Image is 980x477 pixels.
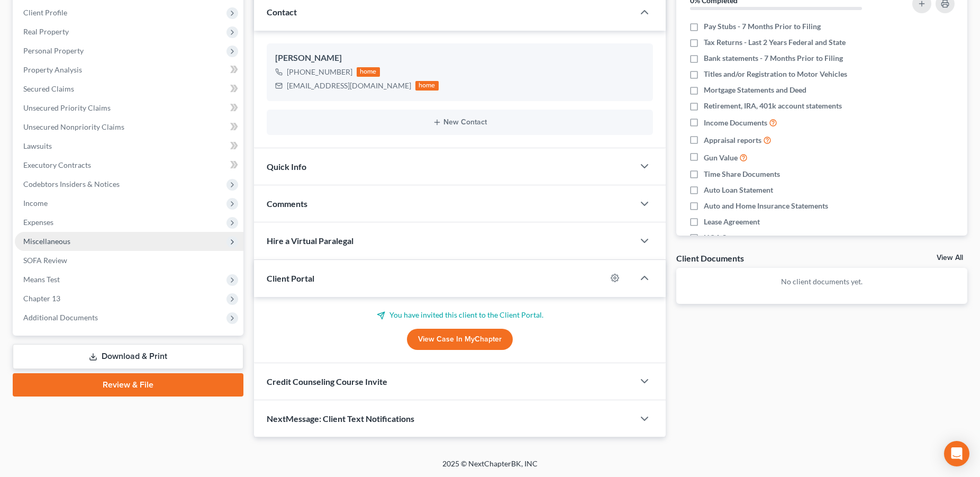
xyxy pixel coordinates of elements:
div: Open Intercom Messenger [944,441,969,466]
span: Lawsuits [23,141,52,150]
span: Miscellaneous [23,237,70,246]
p: You have invited this client to the Client Portal. [267,310,653,320]
a: View All [937,254,963,262]
span: Bank statements - 7 Months Prior to Filing [704,53,843,64]
span: Auto Loan Statement [704,185,773,195]
span: Gun Value [704,152,738,163]
div: home [357,67,380,77]
span: SOFA Review [23,256,67,265]
span: Codebtors Insiders & Notices [23,179,120,188]
span: Time Share Documents [704,169,780,179]
div: [PERSON_NAME] [275,52,645,65]
a: Executory Contracts [15,156,243,175]
span: Secured Claims [23,84,74,93]
span: Tax Returns - Last 2 Years Federal and State [704,37,846,48]
a: Unsecured Priority Claims [15,98,243,118]
span: Quick Info [267,161,306,172]
p: No client documents yet. [685,276,959,287]
div: [EMAIL_ADDRESS][DOMAIN_NAME] [287,80,411,91]
span: Income [23,199,48,208]
span: Credit Counseling Course Invite [267,376,387,386]
span: Client Portal [267,273,314,283]
a: View Case in MyChapter [407,329,513,350]
div: home [415,81,439,91]
span: Chapter 13 [23,294,60,303]
button: New Contact [275,118,645,127]
span: Means Test [23,275,60,284]
span: Income Documents [704,118,767,128]
span: Additional Documents [23,313,98,322]
span: Titles and/or Registration to Motor Vehicles [704,69,847,79]
a: Unsecured Nonpriority Claims [15,118,243,137]
a: Property Analysis [15,60,243,79]
span: Property Analysis [23,65,82,74]
div: Client Documents [676,253,744,264]
span: Unsecured Nonpriority Claims [23,122,124,131]
span: Lease Agreement [704,217,760,227]
span: Executory Contracts [23,160,91,169]
a: Lawsuits [15,137,243,156]
a: Download & Print [13,344,243,369]
span: Auto and Home Insurance Statements [704,201,828,211]
span: Client Profile [23,8,67,17]
span: Real Property [23,27,69,36]
span: Personal Property [23,46,84,55]
span: Comments [267,199,307,209]
span: Mortgage Statements and Deed [704,85,806,95]
div: [PHONE_NUMBER] [287,67,352,77]
a: SOFA Review [15,251,243,270]
span: Hire a Virtual Paralegal [267,236,353,246]
span: Appraisal reports [704,135,761,146]
span: HOA Statement [704,232,756,243]
span: Expenses [23,218,53,227]
a: Secured Claims [15,79,243,98]
span: Retirement, IRA, 401k account statements [704,101,842,111]
span: Contact [267,7,297,17]
span: NextMessage: Client Text Notifications [267,413,414,424]
span: Pay Stubs - 7 Months Prior to Filing [704,21,821,32]
span: Unsecured Priority Claims [23,103,111,112]
a: Review & File [13,373,243,397]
